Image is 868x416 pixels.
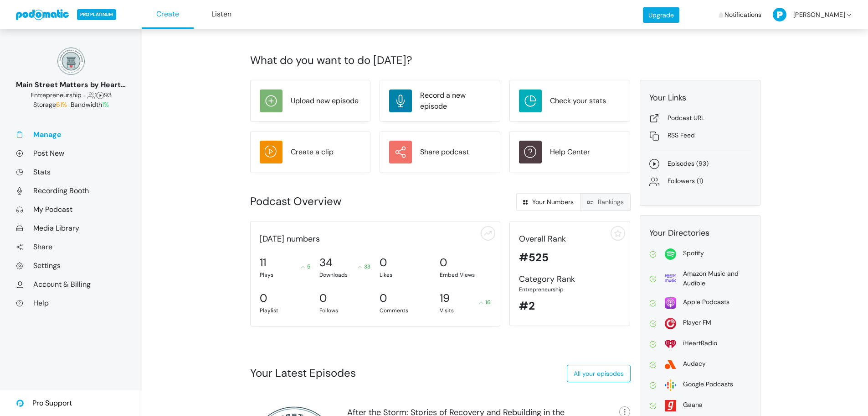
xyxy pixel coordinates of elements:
a: Followers (1) [649,176,751,186]
div: Podcast Overview [250,193,436,210]
a: Pro Support [16,390,72,416]
div: 0 [380,254,387,271]
div: Plays [260,271,311,279]
div: 11 [260,254,266,271]
div: Player FM [683,318,711,327]
div: iHeartRadio [683,338,717,348]
div: Amazon Music and Audible [683,269,751,288]
a: Help [16,298,126,308]
a: Rankings [580,193,631,211]
div: Entrepreneurship [519,285,621,294]
div: Check your stats [550,95,606,106]
a: Media Library [16,223,126,233]
span: Followers [87,91,95,99]
div: Spotify [683,248,704,258]
a: [PERSON_NAME] [773,1,853,28]
img: i_heart_radio-0fea502c98f50158959bea423c94b18391c60ffcc3494be34c3ccd60b54f1ade.svg [665,338,676,350]
div: What do you want to do [DATE]? [250,52,760,68]
a: All your episodes [567,365,631,382]
div: 0 [319,290,327,306]
a: Audacy [649,359,751,370]
img: audacy-5d0199fadc8dc77acc7c395e9e27ef384d0cbdead77bf92d3603ebf283057071.svg [665,359,676,370]
a: iHeartRadio [649,338,751,350]
span: Notifications [724,1,761,28]
div: Audacy [683,359,706,369]
a: Share podcast [389,141,491,163]
div: 33 [358,263,370,271]
div: Share podcast [420,147,469,158]
a: Manage [16,130,126,139]
div: Likes [380,271,431,279]
div: Record a new episode [420,90,491,112]
img: 150x150_17130234.png [57,47,85,75]
a: Recording Booth [16,186,126,195]
a: Post New [16,148,126,158]
a: Account & Billing [16,279,126,289]
span: PRO PLATINUM [77,9,116,20]
div: Apple Podcasts [683,297,729,307]
div: Playlist [260,306,311,315]
a: Settings [16,261,126,270]
div: 19 [440,290,450,306]
img: gaana-acdc428d6f3a8bcf3dfc61bc87d1a5ed65c1dda5025f5609f03e44ab3dd96560.svg [665,400,676,411]
span: Bandwidth [71,100,109,109]
div: Visits [440,306,491,315]
div: #2 [519,298,621,314]
a: My Podcast [16,205,126,214]
div: 0 [440,254,447,271]
span: Episodes [97,91,104,99]
div: 0 [260,290,267,306]
a: Episodes (93) [649,159,751,169]
a: Create a clip [260,141,361,163]
div: Help Center [550,147,590,158]
div: 16 [479,298,491,306]
div: Your Latest Episodes [250,365,356,381]
a: Podcast URL [649,113,751,123]
div: Gaana [683,400,703,410]
a: Google Podcasts [649,379,751,391]
a: Gaana [649,400,751,411]
div: 0 [380,290,387,306]
div: Comments [380,306,431,315]
a: RSS Feed [649,131,751,141]
a: Help Center [519,141,621,163]
a: Share [16,242,126,252]
div: Embed Views [440,271,491,279]
a: Create [142,0,194,29]
a: Upgrade [643,7,679,23]
div: 5 [301,263,310,271]
span: 61% [56,100,67,109]
span: Business: Entrepreneurship [31,91,82,99]
img: amazon-69639c57110a651e716f65801135d36e6b1b779905beb0b1c95e1d99d62ebab9.svg [665,273,676,284]
div: [DATE] numbers [255,233,496,245]
img: spotify-814d7a4412f2fa8a87278c8d4c03771221523d6a641bdc26ea993aaf80ac4ffe.svg [665,248,676,260]
img: google-2dbf3626bd965f54f93204bbf7eeb1470465527e396fa5b4ad72d911f40d0c40.svg [665,379,676,391]
a: Record a new episode [389,90,491,112]
a: Player FM [649,318,751,329]
div: Overall Rank [519,233,621,245]
a: Stats [16,167,126,177]
div: Google Podcasts [683,379,733,389]
span: [PERSON_NAME] [793,1,845,28]
a: Upload new episode [260,90,361,112]
div: Your Directories [649,227,751,239]
div: Downloads [319,271,370,279]
img: P-50-ab8a3cff1f42e3edaa744736fdbd136011fc75d0d07c0e6946c3d5a70d29199b.png [773,8,786,21]
span: 1% [102,100,109,109]
div: Category Rank [519,273,621,285]
a: Apple Podcasts [649,297,751,309]
div: Main Street Matters by Heart on [GEOGRAPHIC_DATA] [16,79,126,90]
div: 1 93 [16,90,126,100]
img: player_fm-2f731f33b7a5920876a6a59fec1291611fade0905d687326e1933154b96d4679.svg [665,318,676,329]
div: Upload new episode [291,95,359,106]
a: Amazon Music and Audible [649,269,751,288]
div: 34 [319,254,333,271]
span: Storage [33,100,69,109]
a: Listen [195,0,247,29]
div: Follows [319,306,370,315]
div: Your Links [649,92,751,104]
a: Check your stats [519,90,621,112]
div: #525 [519,249,621,266]
a: Your Numbers [516,193,580,211]
a: Spotify [649,248,751,260]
